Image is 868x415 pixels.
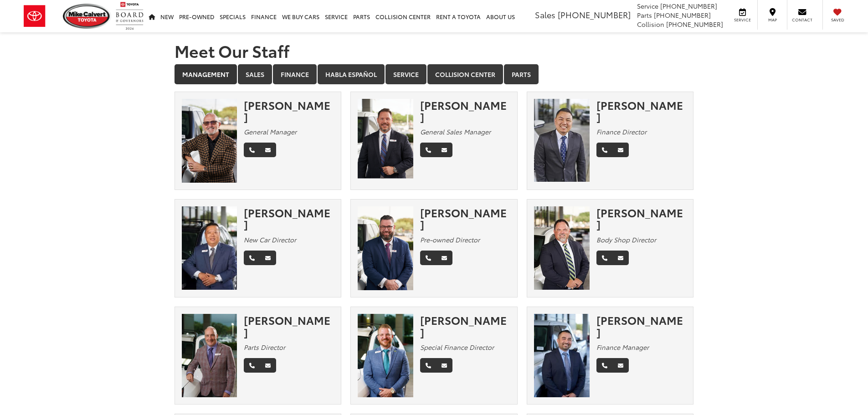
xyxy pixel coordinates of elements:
a: Habla Español [318,64,385,84]
span: [PHONE_NUMBER] [666,20,723,29]
img: Chuck Baldridge [534,206,590,290]
div: [PERSON_NAME] [596,314,687,338]
img: David Tep [534,314,590,397]
img: Stephen Lee [358,314,413,397]
a: Email [436,143,452,157]
a: Phone [596,143,613,157]
a: Phone [596,251,613,265]
a: Service [385,64,426,84]
span: Parts [637,10,652,20]
span: Saved [827,17,847,23]
a: Finance [273,64,317,84]
em: General Sales Manager [420,127,491,136]
div: [PERSON_NAME] [420,314,510,338]
a: Email [436,251,452,265]
a: Email [612,251,629,265]
span: [PHONE_NUMBER] [558,9,631,20]
span: Contact [792,17,812,23]
a: Email [260,143,276,157]
em: Finance Manager [596,343,649,352]
em: Parts Director [244,343,285,352]
a: Sales [238,64,272,84]
span: Service [732,17,753,23]
span: Service [637,1,658,10]
em: Finance Director [596,127,647,136]
img: Mike Gorbet [182,99,237,183]
a: Phone [596,358,613,373]
a: Parts [504,64,539,84]
div: [PERSON_NAME] [244,99,334,123]
img: Robert Fabian [182,314,237,397]
div: Department Tabs [175,64,694,85]
img: Mike Calvert Toyota [63,4,111,29]
a: Email [260,358,276,373]
span: Collision [637,20,664,29]
span: Map [762,17,782,23]
img: Ronny Haring [358,99,413,183]
a: Email [612,358,629,373]
a: Phone [244,358,260,373]
em: General Manager [244,127,297,136]
img: Adam Nguyen [534,99,590,182]
em: Pre-owned Director [420,235,480,244]
span: Sales [535,9,555,20]
a: Phone [244,251,260,265]
a: Management [175,64,237,84]
a: Phone [420,251,437,265]
span: [PHONE_NUMBER] [660,1,717,10]
div: [PERSON_NAME] [420,99,510,123]
a: Email [436,358,452,373]
a: Phone [420,143,437,157]
div: [PERSON_NAME] [244,206,334,231]
div: [PERSON_NAME] [596,99,687,123]
div: [PERSON_NAME] [420,206,510,231]
h1: Meet Our Staff [175,41,694,60]
a: Email [612,143,629,157]
em: Special Finance Director [420,343,494,352]
div: [PERSON_NAME] [244,314,334,338]
a: Email [260,251,276,265]
span: [PHONE_NUMBER] [654,10,711,20]
img: Ed Yi [182,206,237,290]
a: Collision Center [427,64,503,84]
div: [PERSON_NAME] [596,206,687,231]
em: Body Shop Director [596,235,656,244]
img: Wesley Worton [358,206,413,290]
em: New Car Director [244,235,296,244]
a: Phone [244,143,260,157]
a: Phone [420,358,437,373]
